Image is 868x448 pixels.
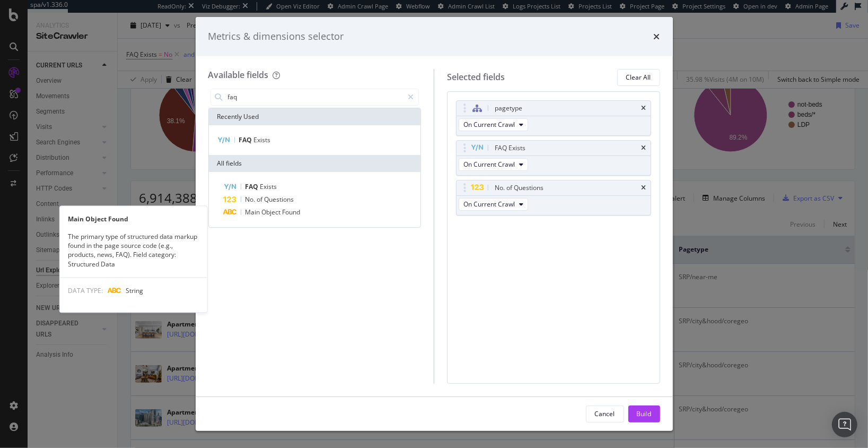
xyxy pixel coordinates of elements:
div: times [642,105,646,111]
div: Selected fields [447,71,505,83]
div: All fields [209,155,421,172]
button: Build [628,406,660,423]
div: Cancel [595,409,615,418]
div: times [654,30,660,44]
span: No. [246,195,257,204]
div: times [642,145,646,151]
div: pagetypetimesOn Current Crawl [456,100,651,136]
span: FAQ [239,135,254,144]
div: No. of Questions [495,183,543,193]
div: The primary type of structured data markup found in the page source code (e.g., products, news, F... [59,232,207,269]
div: No. of QuestionstimesOn Current Crawl [456,180,651,216]
button: On Current Crawl [459,158,528,171]
button: On Current Crawl [459,198,528,211]
span: FAQ [246,182,260,191]
div: times [642,185,646,191]
div: FAQ ExiststimesOn Current Crawl [456,140,651,176]
div: pagetype [495,103,522,114]
div: Recently Used [209,108,421,125]
button: Cancel [586,406,624,423]
span: On Current Crawl [463,120,515,129]
div: Clear All [626,73,651,82]
span: Exists [254,135,271,144]
span: Object [262,208,283,217]
div: Build [637,409,652,418]
div: FAQ Exists [495,143,525,153]
input: Search by field name [227,89,404,105]
div: modal [196,17,673,431]
span: Exists [260,182,277,191]
span: of [257,195,265,204]
button: On Current Crawl [459,118,528,131]
div: Main Object Found [59,214,207,223]
div: Available fields [208,69,269,81]
span: Main [246,208,262,217]
span: On Current Crawl [463,200,515,209]
button: Clear All [617,69,660,86]
span: Found [283,208,301,217]
span: Questions [265,195,294,204]
span: On Current Crawl [463,160,515,169]
div: Metrics & dimensions selector [208,30,344,44]
div: Open Intercom Messenger [832,412,857,437]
